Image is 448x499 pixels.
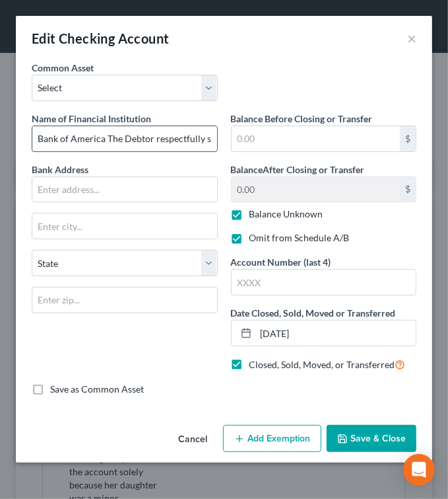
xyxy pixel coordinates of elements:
button: Cancel [168,426,218,453]
div: Open Intercom Messenger [403,454,435,486]
label: Balance Before Closing or Transfer [231,112,373,126]
div: Edit Checking Account [32,29,169,48]
button: Add Exemption [223,425,321,453]
label: Bank Address [25,163,224,176]
label: Common Asset [32,61,94,75]
div: $ [400,177,416,202]
input: 0.00 [232,126,400,151]
div: $ [400,126,416,151]
span: Name of Financial Institution [32,113,151,124]
button: × [407,30,416,46]
label: Account Number (last 4) [231,255,331,269]
input: MM/DD/YYYY [256,321,416,346]
label: Balance [231,163,365,176]
label: Balance Unknown [249,208,323,221]
label: Omit from Schedule A/B [249,231,350,245]
label: Save as Common Asset [50,383,144,396]
span: Date Closed, Sold, Moved or Transferred [231,307,396,319]
span: Closed, Sold, Moved, or Transferred [249,359,395,370]
input: Enter city... [32,213,217,239]
button: Save & Close [327,425,416,453]
input: Enter name... [32,126,217,151]
input: Enter zip... [32,287,218,313]
input: 0.00 [232,177,400,202]
span: After Closing or Transfer [263,164,365,175]
input: XXXX [232,270,416,295]
input: Enter address... [32,177,217,202]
